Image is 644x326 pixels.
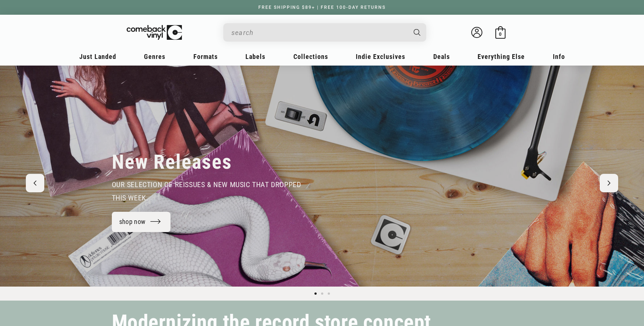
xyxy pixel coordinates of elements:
[478,53,525,60] span: Everything Else
[600,174,618,192] button: Next slide
[144,53,165,60] span: Genres
[407,23,427,42] button: Search
[319,290,326,297] button: Load slide 2 of 3
[499,31,502,37] span: 0
[553,53,565,60] span: Info
[433,53,450,60] span: Deals
[251,5,393,10] a: FREE SHIPPING $89+ | FREE 100-DAY RETURNS
[112,150,232,174] h2: New Releases
[231,25,406,40] input: search
[223,23,426,42] div: Search
[293,53,328,60] span: Collections
[79,53,116,60] span: Just Landed
[312,290,319,297] button: Load slide 1 of 3
[112,212,171,232] a: shop now
[245,53,265,60] span: Labels
[26,174,44,192] button: Previous slide
[112,180,301,202] span: our selection of reissues & new music that dropped this week.
[356,53,405,60] span: Indie Exclusives
[326,290,332,297] button: Load slide 3 of 3
[193,53,218,60] span: Formats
